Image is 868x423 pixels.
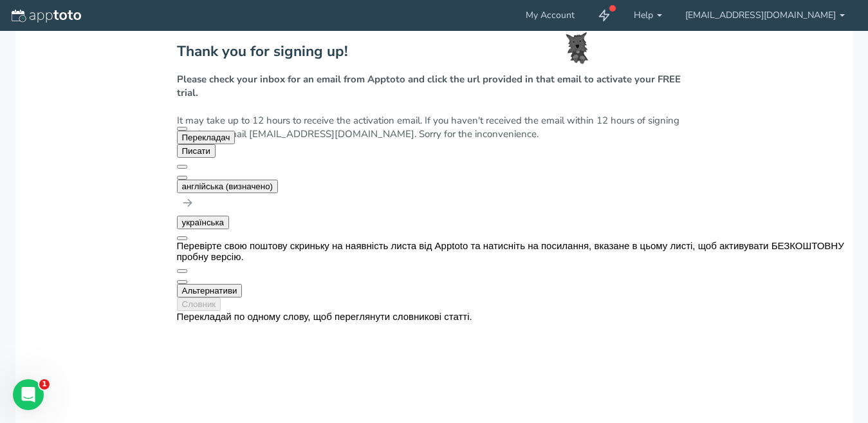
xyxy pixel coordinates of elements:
[12,10,81,23] img: logo-apptoto--white.svg
[13,379,44,410] iframe: Intercom live chat
[177,73,692,142] p: It may take up to 12 hours to receive the activation email. If you haven't received the email wit...
[566,32,589,64] img: toto-small.png
[177,73,681,99] strong: Please check your inbox for an email from Apptoto and click the url provided in that email to act...
[39,379,50,390] span: 1
[177,44,692,60] h2: Thank you for signing up!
